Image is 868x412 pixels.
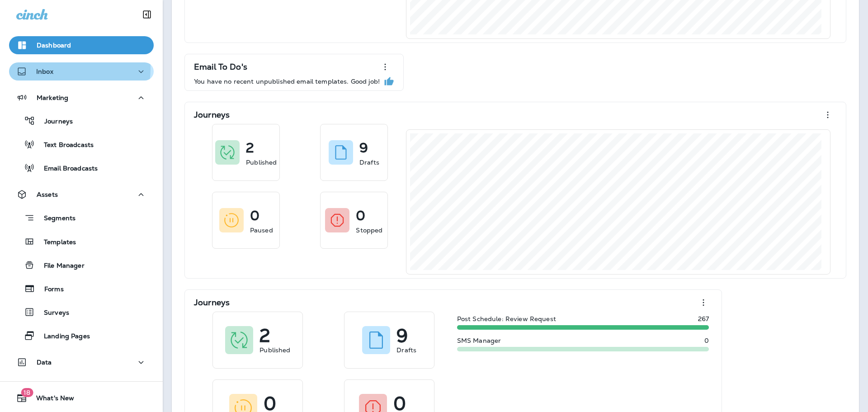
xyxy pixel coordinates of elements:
[194,110,230,119] p: Journeys
[35,141,94,150] p: Text Broadcasts
[9,326,154,345] button: Landing Pages
[35,238,76,247] p: Templates
[9,89,154,107] button: Marketing
[9,353,154,371] button: Data
[37,191,58,198] p: Assets
[9,185,154,204] button: Assets
[9,62,154,81] button: Inbox
[393,399,406,408] p: 0
[35,309,69,317] p: Surveys
[134,5,160,24] button: Collapse Sidebar
[9,135,154,154] button: Text Broadcasts
[250,211,259,220] p: 0
[194,78,380,85] p: You have no recent unpublished email templates. Good job!
[35,285,64,294] p: Forms
[264,399,276,408] p: 0
[356,226,382,235] p: Stopped
[246,158,277,167] p: Published
[194,62,247,71] p: Email To Do's
[457,315,556,322] p: Post Schedule: Review Request
[35,214,75,223] p: Segments
[9,256,154,275] button: File Manager
[35,332,90,341] p: Landing Pages
[35,118,73,126] p: Journeys
[698,315,709,322] p: 267
[194,298,230,307] p: Journeys
[359,158,379,167] p: Drafts
[9,279,154,298] button: Forms
[9,158,154,177] button: Email Broadcasts
[259,346,290,355] p: Published
[37,94,68,101] p: Marketing
[21,388,33,397] span: 18
[246,143,254,152] p: 2
[396,346,416,355] p: Drafts
[9,389,154,407] button: 18What's New
[457,337,501,344] p: SMS Manager
[9,303,154,322] button: Surveys
[37,359,52,366] p: Data
[396,331,408,340] p: 9
[9,208,154,227] button: Segments
[35,165,98,173] p: Email Broadcasts
[259,331,270,340] p: 2
[250,226,273,235] p: Paused
[9,232,154,251] button: Templates
[9,111,154,130] button: Journeys
[9,36,154,54] button: Dashboard
[37,42,71,49] p: Dashboard
[35,262,85,270] p: File Manager
[704,337,709,344] p: 0
[359,143,368,152] p: 9
[36,68,53,75] p: Inbox
[27,394,74,405] span: What's New
[356,211,365,220] p: 0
